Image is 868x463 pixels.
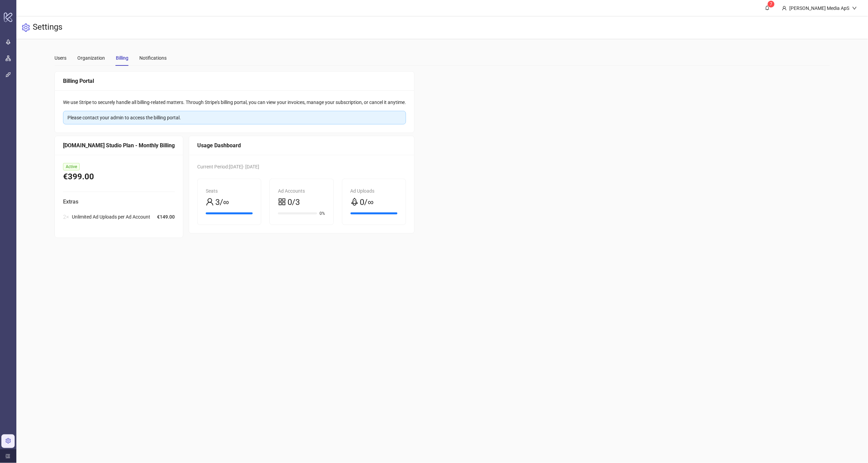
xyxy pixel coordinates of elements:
[278,198,286,206] span: appstore
[852,6,857,11] span: down
[63,163,80,170] span: Active
[139,54,167,62] div: Notifications
[768,1,775,8] sup: 7
[360,196,374,209] span: 0/∞
[157,213,175,221] span: €149.00
[206,198,214,206] span: user
[787,4,852,12] div: [PERSON_NAME] Media ApS
[351,187,398,195] div: Ad Uploads
[63,170,175,183] div: €399.00
[197,164,259,169] span: Current Period: [DATE] - [DATE]
[278,187,325,195] div: Ad Accounts
[215,196,229,209] span: 3/∞
[67,114,402,121] div: Please contact your admin to access the billing portal.
[782,6,787,11] span: user
[116,54,128,62] div: Billing
[55,54,66,62] div: Users
[320,211,325,215] span: 0%
[72,213,150,221] span: Unlimited Ad Uploads per Ad Account
[5,454,10,459] span: menu-unfold
[351,198,359,206] span: rocket
[206,187,253,195] div: Seats
[63,99,406,106] div: We use Stripe to securely handle all billing-related matters. Through Stripe's billing portal, yo...
[33,22,62,33] h3: Settings
[63,197,175,206] span: Extras
[63,77,406,85] div: Billing Portal
[63,213,69,221] span: 2 ×
[77,54,105,62] div: Organization
[765,5,770,10] span: bell
[288,196,300,209] span: 0/3
[770,2,773,6] span: 7
[197,141,406,150] div: Usage Dashboard
[22,24,30,32] span: setting
[63,141,175,150] div: [DOMAIN_NAME] Studio Plan - Monthly Billing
